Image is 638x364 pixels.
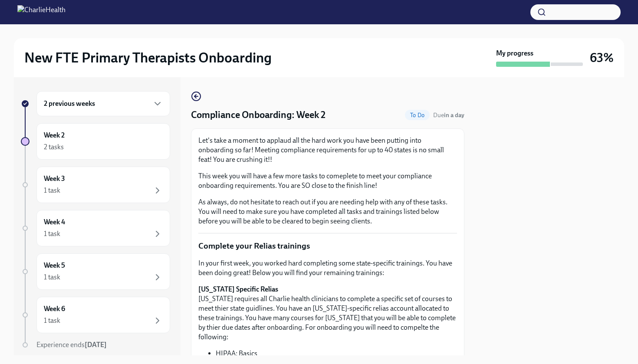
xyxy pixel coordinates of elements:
h2: New FTE Primary Therapists Onboarding [24,49,272,66]
p: [US_STATE] requires all Charlie health clinicians to complete a specific set of courses to meet t... [198,285,457,342]
span: To Do [405,112,430,118]
a: Week 41 task [21,210,170,246]
p: This week you will have a few more tasks to comeplete to meet your compliance onboarding requirem... [198,171,457,190]
p: As always, do not hesitate to reach out if you are needing help with any of these tasks. You will... [198,197,457,226]
p: In your first week, you worked hard completing some state-specific trainings. You have been doing... [198,259,457,278]
h6: Week 3 [44,174,65,184]
div: 2 previous weeks [36,91,170,116]
img: CharlieHealth [17,5,66,19]
strong: My progress [496,49,533,58]
h6: Week 2 [44,131,65,140]
h6: 2 previous weeks [44,99,95,108]
div: 1 task [44,272,60,282]
div: 1 task [44,229,60,239]
strong: in a day [444,111,464,119]
p: Complete your Relias trainings [198,240,457,252]
span: Due [433,111,464,119]
h6: Week 5 [44,261,65,270]
div: 2 tasks [44,142,64,152]
h4: Compliance Onboarding: Week 2 [191,108,326,121]
li: HIPAA: Basics [216,349,457,358]
strong: [DATE] [85,341,107,349]
a: Week 31 task [21,167,170,203]
a: Week 61 task [21,297,170,333]
a: Week 22 tasks [21,123,170,160]
a: Week 51 task [21,253,170,290]
span: August 30th, 2025 10:00 [433,111,464,119]
div: 1 task [44,316,60,325]
strong: [US_STATE] Specific Relias [198,285,278,293]
p: Let's take a moment to applaud all the hard work you have been putting into onboarding so far! Me... [198,136,457,164]
h6: Week 6 [44,304,65,314]
span: Experience ends [36,341,107,349]
div: 1 task [44,186,60,195]
h3: 63% [590,50,614,66]
h6: Week 4 [44,217,65,227]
